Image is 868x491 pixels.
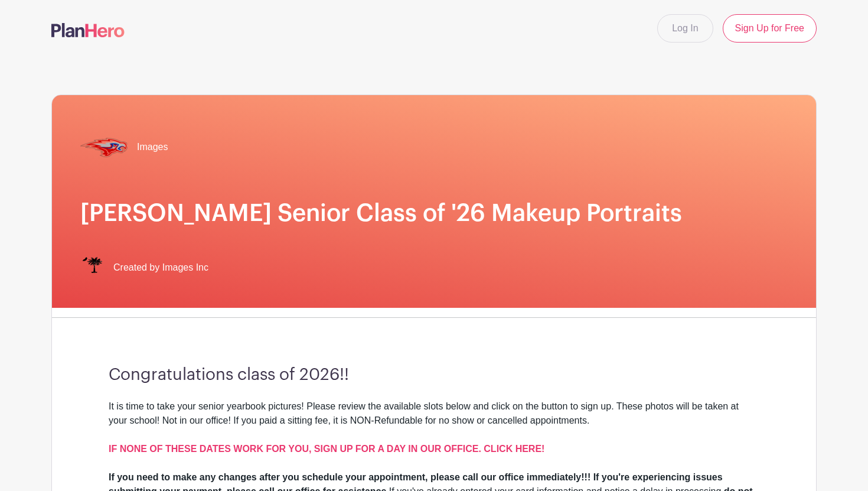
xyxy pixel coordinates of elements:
[109,444,544,454] a: IF NONE OF THESE DATES WORK FOR YOU, SIGN UP FOR A DAY IN OUR OFFICE. CLICK HERE!
[80,123,128,171] img: hammond%20transp.%20(1).png
[109,365,759,385] h3: Congratulations class of 2026!!
[109,399,759,442] div: It is time to take your senior yearbook pictures! Please review the available slots below and cli...
[80,256,104,279] img: IMAGES%20logo%20transparenT%20PNG%20s.png
[723,14,817,43] a: Sign Up for Free
[657,14,713,43] a: Log In
[80,199,788,227] h1: [PERSON_NAME] Senior Class of '26 Makeup Portraits
[51,23,125,37] img: logo-507f7623f17ff9eddc593b1ce0a138ce2505c220e1c5a4e2b4648c50719b7d32.svg
[113,261,208,275] span: Created by Images Inc
[137,140,168,154] span: Images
